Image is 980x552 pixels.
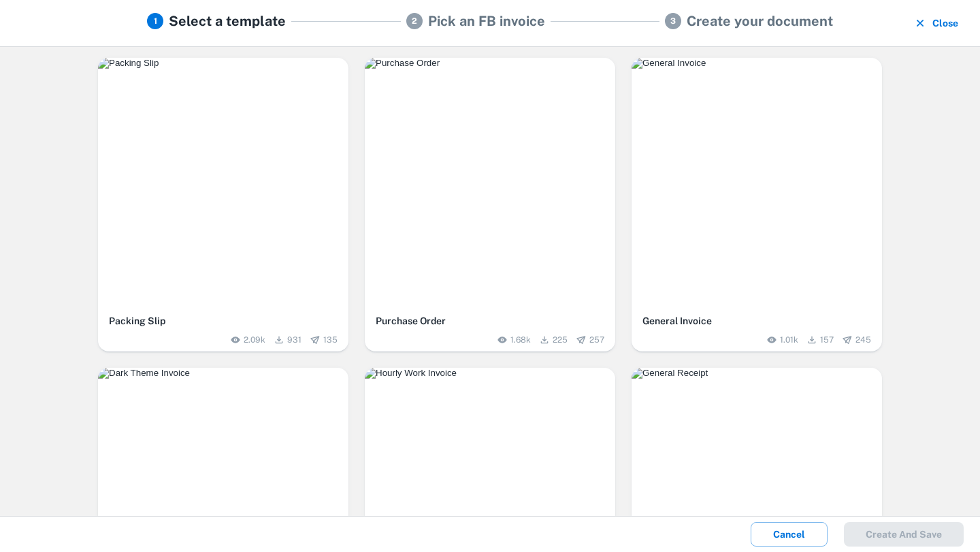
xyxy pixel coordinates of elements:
span: 225 [553,334,568,346]
span: 257 [589,334,604,346]
h6: General Invoice [642,313,871,328]
button: Cancel [751,522,828,547]
text: 1 [154,16,157,26]
text: 2 [412,16,417,26]
span: 931 [287,334,301,346]
img: Packing Slip [98,58,348,69]
h5: Select a template [169,11,286,31]
img: General Receipt [632,368,882,379]
span: 157 [820,334,834,346]
img: Hourly Work Invoice [365,368,615,379]
button: Purchase OrderPurchase Order1.68k225257 [365,58,615,351]
button: Close [911,11,964,35]
h6: Purchase Order [376,313,604,328]
span: 245 [855,334,871,346]
span: 1.01k [780,334,798,346]
button: Packing SlipPacking Slip2.09k931135 [98,58,348,351]
text: 3 [670,16,676,26]
h5: Pick an FB invoice [428,11,545,31]
span: 2.09k [244,334,265,346]
img: Dark Theme Invoice [98,368,348,379]
img: Purchase Order [365,58,615,69]
h6: Packing Slip [109,313,338,328]
img: General Invoice [632,58,882,69]
h5: Create your document [687,11,833,31]
span: 135 [323,334,338,346]
button: General InvoiceGeneral Invoice1.01k157245 [632,58,882,351]
span: 1.68k [510,334,531,346]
